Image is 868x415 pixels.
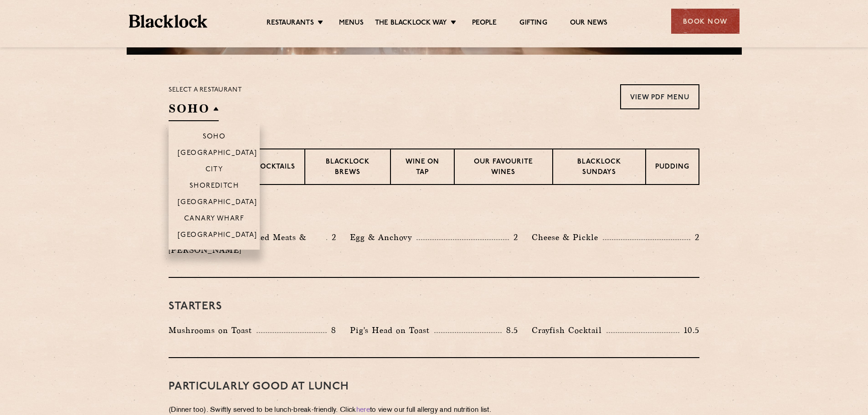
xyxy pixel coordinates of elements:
[184,215,244,224] p: Canary Wharf
[327,231,336,243] p: 2
[400,157,445,179] p: Wine on Tap
[203,133,226,142] p: Soho
[327,324,336,336] p: 8
[190,182,239,191] p: Shoreditch
[169,324,257,337] p: Mushrooms on Toast
[620,84,699,109] a: View PDF Menu
[169,101,219,121] h2: SOHO
[655,162,689,174] p: Pudding
[178,231,257,241] p: [GEOGRAPHIC_DATA]
[267,19,314,29] a: Restaurants
[356,407,370,414] a: here
[375,19,447,29] a: The Blacklock Way
[570,19,608,29] a: Our News
[671,9,740,34] div: Book Now
[532,324,606,337] p: Crayfish Cocktail
[502,324,518,336] p: 8.5
[519,19,547,29] a: Gifting
[350,231,416,244] p: Egg & Anchovy
[339,19,364,29] a: Menus
[532,231,603,244] p: Cheese & Pickle
[350,324,434,337] p: Pig's Head on Toast
[509,231,518,243] p: 2
[464,157,543,179] p: Our favourite wines
[169,301,699,313] h3: Starters
[679,324,699,336] p: 10.5
[562,157,636,179] p: Blacklock Sundays
[169,208,699,220] h3: Pre Chop Bites
[690,231,699,243] p: 2
[178,199,257,208] p: [GEOGRAPHIC_DATA]
[169,381,699,393] h3: PARTICULARLY GOOD AT LUNCH
[314,157,381,179] p: Blacklock Brews
[255,162,295,174] p: Cocktails
[169,84,242,96] p: Select a restaurant
[472,19,497,29] a: People
[178,149,257,159] p: [GEOGRAPHIC_DATA]
[205,166,223,175] p: City
[129,15,208,28] img: BL_Textured_Logo-footer-cropped.svg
